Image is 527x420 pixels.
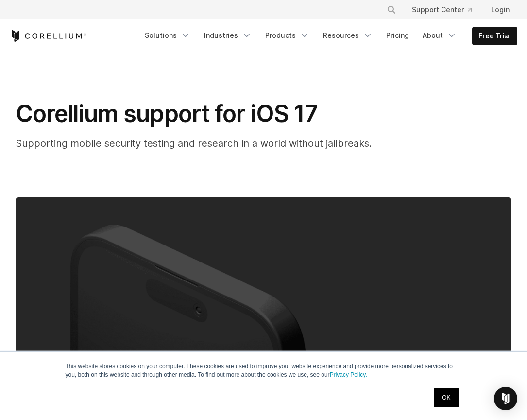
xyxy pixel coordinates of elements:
button: Search [383,1,400,18]
a: Privacy Policy. [330,371,367,378]
span: Supporting mobile security testing and research in a world without jailbreaks. [16,138,372,149]
span: Corellium support for iOS 17 [16,99,318,128]
a: Solutions [139,27,196,44]
div: Open Intercom Messenger [494,387,517,410]
a: Free Trial [473,27,517,45]
a: About [417,27,462,44]
p: This website stores cookies on your computer. These cookies are used to improve your website expe... [66,362,462,379]
a: Pricing [380,27,415,44]
div: Navigation Menu [375,1,517,18]
div: Navigation Menu [139,27,517,45]
a: Corellium Home [10,30,87,42]
a: Support Center [404,1,479,18]
a: Resources [317,27,378,44]
a: Industries [198,27,257,44]
a: Products [259,27,315,44]
a: OK [434,388,459,407]
a: Login [483,1,517,18]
